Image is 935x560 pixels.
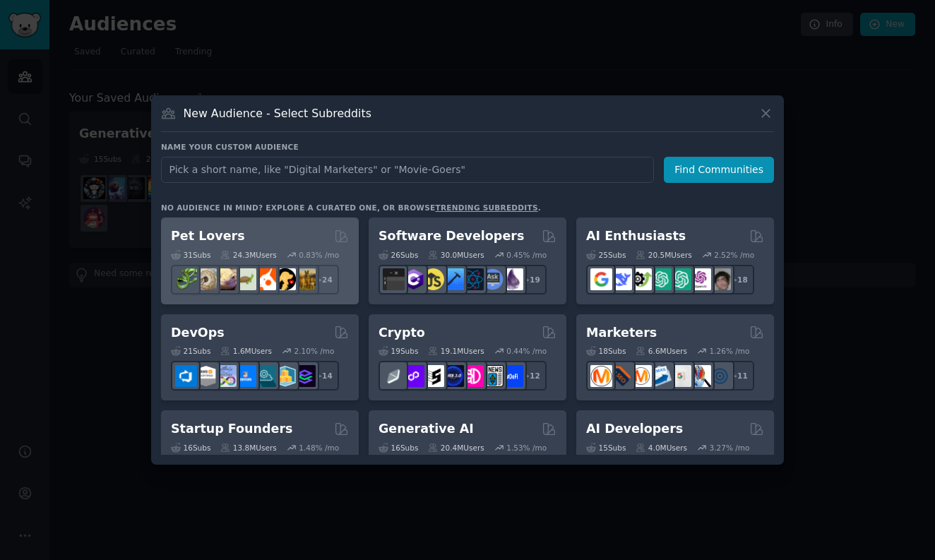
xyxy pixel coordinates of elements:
[220,250,276,260] div: 24.3M Users
[294,365,316,387] img: PlatformEngineers
[590,268,612,290] img: GoogleGeminiAI
[379,227,524,245] h2: Software Developers
[610,365,632,387] img: bigseo
[428,346,484,356] div: 19.1M Users
[506,346,547,356] div: 0.44 % /mo
[171,346,210,356] div: 21 Sub s
[689,268,711,290] img: OpenAIDev
[501,268,523,290] img: elixir
[379,346,418,356] div: 19 Sub s
[586,443,626,453] div: 15 Sub s
[462,365,484,387] img: defiblockchain
[294,268,316,290] img: dogbreed
[274,365,296,387] img: aws_cdk
[309,265,339,294] div: + 24
[422,365,444,387] img: ethstaker
[161,157,654,183] input: Pick a short name, like "Digital Marketers" or "Movie-Goers"
[422,268,444,290] img: learnjavascript
[215,365,237,387] img: Docker_DevOps
[714,250,754,260] div: 2.52 % /mo
[636,250,691,260] div: 20.5M Users
[294,346,335,356] div: 2.10 % /mo
[171,324,225,342] h2: DevOps
[586,420,683,438] h2: AI Developers
[161,142,774,152] h3: Name your custom audience
[379,420,474,438] h2: Generative AI
[171,250,210,260] div: 31 Sub s
[379,443,418,453] div: 16 Sub s
[482,268,504,290] img: AskComputerScience
[636,443,687,453] div: 4.0M Users
[379,324,425,342] h2: Crypto
[482,365,504,387] img: CryptoNews
[254,365,276,387] img: platformengineering
[299,443,339,453] div: 1.48 % /mo
[586,346,626,356] div: 18 Sub s
[299,250,339,260] div: 0.83 % /mo
[709,268,731,290] img: ArtificalIntelligence
[403,268,424,290] img: csharp
[586,250,626,260] div: 25 Sub s
[220,346,272,356] div: 1.6M Users
[506,250,547,260] div: 0.45 % /mo
[171,420,292,438] h2: Startup Founders
[215,268,237,290] img: leopardgeckos
[234,268,256,290] img: turtle
[669,268,691,290] img: chatgpt_prompts_
[175,268,197,290] img: herpetology
[195,268,217,290] img: ballpython
[710,346,750,356] div: 1.26 % /mo
[435,203,537,212] a: trending subreddits
[403,365,424,387] img: 0xPolygon
[462,268,484,290] img: reactnative
[650,268,672,290] img: chatgpt_promptDesign
[184,106,371,121] h3: New Audience - Select Subreddits
[171,227,245,245] h2: Pet Lovers
[725,361,754,391] div: + 11
[383,268,405,290] img: software
[428,443,484,453] div: 20.4M Users
[501,365,523,387] img: defi_
[586,324,657,342] h2: Marketers
[636,346,687,356] div: 6.6M Users
[590,365,612,387] img: content_marketing
[506,443,547,453] div: 1.53 % /mo
[442,365,464,387] img: web3
[254,268,276,290] img: cockatiel
[309,361,339,391] div: + 14
[725,265,754,294] div: + 18
[517,265,547,294] div: + 19
[610,268,632,290] img: DeepSeek
[664,157,774,183] button: Find Communities
[517,361,547,391] div: + 12
[379,250,418,260] div: 26 Sub s
[650,365,672,387] img: Emailmarketing
[175,365,197,387] img: azuredevops
[383,365,405,387] img: ethfinance
[689,365,711,387] img: MarketingResearch
[630,268,652,290] img: AItoolsCatalog
[428,250,484,260] div: 30.0M Users
[274,268,296,290] img: PetAdvice
[442,268,464,290] img: iOSProgramming
[710,443,750,453] div: 3.27 % /mo
[669,365,691,387] img: googleads
[630,365,652,387] img: AskMarketing
[195,365,217,387] img: AWS_Certified_Experts
[586,227,686,245] h2: AI Enthusiasts
[161,203,541,213] div: No audience in mind? Explore a curated one, or browse .
[709,365,731,387] img: OnlineMarketing
[234,365,256,387] img: DevOpsLinks
[220,443,276,453] div: 13.8M Users
[171,443,210,453] div: 16 Sub s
